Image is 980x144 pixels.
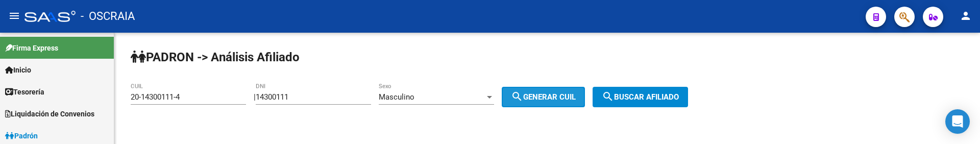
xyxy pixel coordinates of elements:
[131,50,300,64] strong: PADRON -> Análisis Afiliado
[254,92,593,102] div: |
[5,86,44,98] span: Tesorería
[602,92,679,102] span: Buscar afiliado
[5,42,58,54] span: Firma Express
[5,108,94,119] span: Liquidación de Convenios
[511,90,523,103] mat-icon: search
[960,10,972,22] mat-icon: person
[81,5,135,28] span: - OSCRAIA
[502,87,585,107] button: Generar CUIL
[5,130,38,141] span: Padrón
[5,64,31,76] span: Inicio
[945,109,970,134] div: Open Intercom Messenger
[379,92,414,102] span: Masculino
[602,90,614,103] mat-icon: search
[511,92,576,102] span: Generar CUIL
[8,10,20,22] mat-icon: menu
[593,87,688,107] button: Buscar afiliado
